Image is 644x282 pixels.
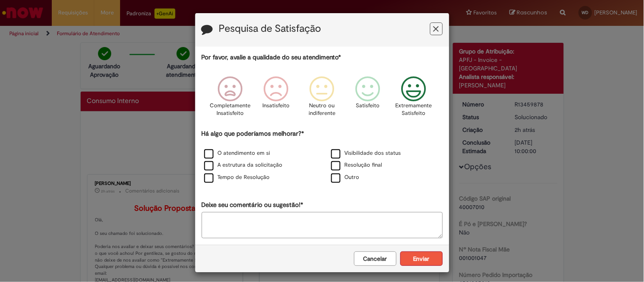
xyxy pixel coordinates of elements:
[392,70,436,128] div: Extremamente Satisfeito
[331,149,401,157] label: Visibilidade dos status
[210,102,250,117] p: Completamente Insatisfeito
[331,161,382,169] label: Resolução final
[204,161,283,169] label: A estrutura da solicitação
[396,102,432,117] p: Extremamente Satisfeito
[400,251,443,266] button: Enviar
[208,70,252,128] div: Completamente Insatisfeito
[300,70,343,128] div: Neutro ou indiferente
[204,149,270,157] label: O atendimento em si
[202,53,341,62] label: Por favor, avalie a qualidade do seu atendimento*
[262,102,290,110] p: Insatisfeito
[346,70,390,128] div: Satisfeito
[219,23,321,34] label: Pesquisa de Satisfação
[307,102,337,117] p: Neutro ou indiferente
[331,173,360,181] label: Outro
[202,129,443,184] div: Há algo que poderíamos melhorar?*
[254,70,298,128] div: Insatisfeito
[356,102,380,110] p: Satisfeito
[354,251,397,266] button: Cancelar
[204,173,270,181] label: Tempo de Resolução
[202,201,304,209] label: Deixe seu comentário ou sugestão!*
